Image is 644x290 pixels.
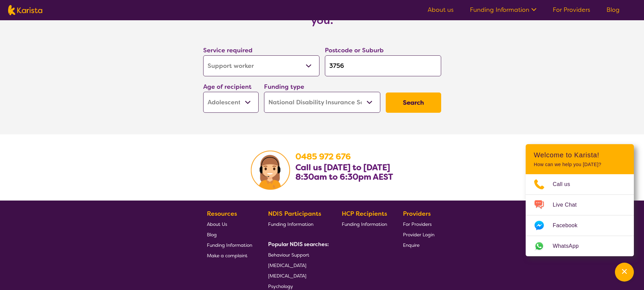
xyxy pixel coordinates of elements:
[403,232,434,238] span: Provider Login
[207,232,217,238] span: Blog
[403,210,431,218] b: Providers
[268,283,293,289] span: Psychology
[264,83,304,91] label: Funding type
[403,229,434,240] a: Provider Login
[534,162,626,167] p: How can we help you [DATE]?
[534,151,626,159] h2: Welcome to Karista!
[553,200,585,210] span: Live Chat
[268,241,329,248] b: Popular NDIS searches:
[207,221,227,227] span: About Us
[251,151,290,190] img: Karista Client Service
[470,6,536,14] a: Funding Information
[386,93,441,113] button: Search
[553,179,578,189] span: Call us
[325,46,384,54] label: Postcode or Suburb
[325,55,441,76] input: Type
[203,83,252,91] label: Age of recipient
[207,242,252,248] span: Funding Information
[403,219,434,229] a: For Providers
[268,221,313,227] span: Funding Information
[428,6,454,14] a: About us
[295,151,351,162] a: 0485 972 676
[207,229,252,240] a: Blog
[207,253,247,259] span: Make a complaint
[268,219,326,229] a: Funding Information
[268,270,326,281] a: [MEDICAL_DATA]
[342,221,387,227] span: Funding Information
[203,46,253,54] label: Service required
[207,219,252,229] a: About Us
[403,242,420,248] span: Enquire
[207,250,252,261] a: Make a complaint
[295,162,390,173] b: Call us [DATE] to [DATE]
[615,263,634,282] button: Channel Menu
[553,220,586,231] span: Facebook
[526,236,634,256] a: Web link opens in a new tab.
[268,262,306,268] span: [MEDICAL_DATA]
[526,144,634,256] div: Channel Menu
[526,174,634,256] ul: Choose channel
[268,249,326,260] a: Behaviour Support
[403,240,434,250] a: Enquire
[268,252,309,258] span: Behaviour Support
[553,241,587,251] span: WhatsApp
[268,260,326,270] a: [MEDICAL_DATA]
[606,6,620,14] a: Blog
[207,210,237,218] b: Resources
[553,6,590,14] a: For Providers
[8,5,42,15] img: Karista logo
[295,172,393,182] b: 8:30am to 6:30pm AEST
[268,273,306,279] span: [MEDICAL_DATA]
[207,240,252,250] a: Funding Information
[268,210,321,218] b: NDIS Participants
[342,219,387,229] a: Funding Information
[403,221,432,227] span: For Providers
[342,210,387,218] b: HCP Recipients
